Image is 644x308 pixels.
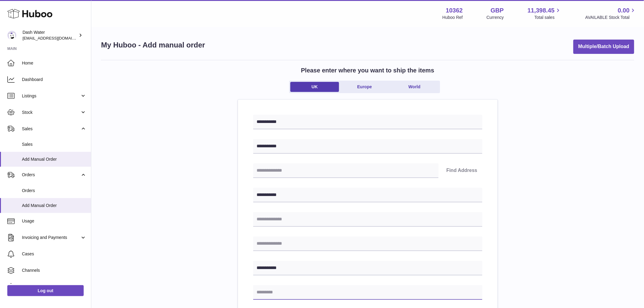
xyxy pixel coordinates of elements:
span: Stock [22,110,80,115]
strong: GBP [491,6,504,15]
strong: 10362 [446,6,463,15]
span: Sales [22,142,86,147]
span: Cases [22,251,86,257]
span: Add Manual Order [22,156,86,162]
a: World [390,82,439,92]
a: 0.00 AVAILABLE Stock Total [585,6,637,20]
h1: My Huboo - Add manual order [101,40,205,50]
button: Multiple/Batch Upload [573,40,634,54]
span: Listings [22,93,80,99]
span: AVAILABLE Stock Total [585,15,637,20]
span: Sales [22,126,80,132]
div: Dash Water [23,30,77,41]
img: internalAdmin-10362@internal.huboo.com [7,31,16,40]
a: Log out [7,285,84,296]
a: 11,398.45 Total sales [527,6,562,20]
div: Huboo Ref [443,15,463,20]
span: Home [22,60,86,66]
span: [EMAIL_ADDRESS][DOMAIN_NAME] [23,36,89,40]
span: Total sales [534,15,562,20]
a: UK [290,82,339,92]
a: Europe [340,82,389,92]
span: Channels [22,268,86,273]
span: Dashboard [22,77,86,82]
div: Currency [487,15,504,20]
h2: Please enter where you want to ship the items [301,66,434,75]
span: 11,398.45 [527,6,555,15]
span: 0.00 [618,6,630,15]
span: Usage [22,218,86,224]
span: Orders [22,172,80,178]
span: Invoicing and Payments [22,235,80,240]
span: Orders [22,188,86,194]
span: Add Manual Order [22,203,86,208]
